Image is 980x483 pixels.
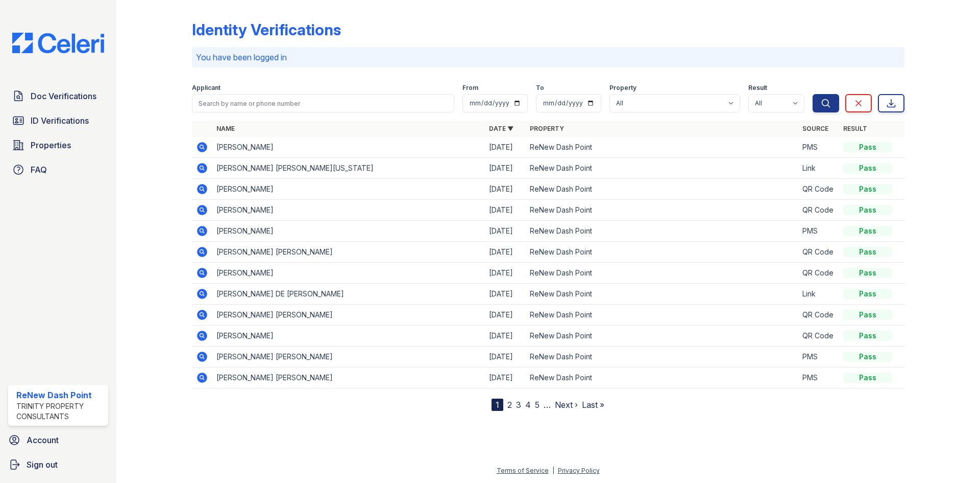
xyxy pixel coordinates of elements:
[492,399,503,411] div: 1
[212,263,485,284] td: [PERSON_NAME]
[843,205,892,215] div: Pass
[798,158,839,179] td: Link
[4,33,112,53] img: CE_Logo_Blue-a8612792a0a2168367f1c8372b55b34899dd931a85d93a1a3d3e32e68fde9ad4.png
[4,430,112,450] a: Account
[798,305,839,326] td: QR Code
[212,200,485,221] td: [PERSON_NAME]
[27,458,58,471] span: Sign out
[526,284,798,305] td: ReNew Dash Point
[485,158,526,179] td: [DATE]
[798,242,839,263] td: QR Code
[8,110,108,131] a: ID Verifications
[485,263,526,284] td: [DATE]
[212,158,485,179] td: [PERSON_NAME] [PERSON_NAME][US_STATE]
[4,454,112,475] a: Sign out
[196,51,900,63] p: You have been logged in
[507,400,512,410] a: 2
[843,125,867,132] a: Result
[212,347,485,367] td: [PERSON_NAME] [PERSON_NAME]
[526,347,798,367] td: ReNew Dash Point
[582,400,604,410] a: Last »
[192,20,341,39] div: Identity Verifications
[843,289,892,299] div: Pass
[535,400,540,410] a: 5
[526,367,798,388] td: ReNew Dash Point
[552,467,554,474] div: |
[485,326,526,347] td: [DATE]
[798,221,839,242] td: PMS
[536,84,544,92] label: To
[485,347,526,367] td: [DATE]
[212,221,485,242] td: [PERSON_NAME]
[843,184,892,194] div: Pass
[212,137,485,158] td: [PERSON_NAME]
[798,263,839,284] td: QR Code
[485,284,526,305] td: [DATE]
[843,373,892,383] div: Pass
[843,142,892,152] div: Pass
[31,139,71,151] span: Properties
[212,367,485,388] td: [PERSON_NAME] [PERSON_NAME]
[843,163,892,173] div: Pass
[192,94,454,112] input: Search by name or phone number
[212,179,485,200] td: [PERSON_NAME]
[798,284,839,305] td: Link
[212,242,485,263] td: [PERSON_NAME] [PERSON_NAME]
[526,221,798,242] td: ReNew Dash Point
[798,347,839,367] td: PMS
[843,268,892,278] div: Pass
[843,226,892,236] div: Pass
[485,367,526,388] td: [DATE]
[27,434,59,446] span: Account
[31,114,89,127] span: ID Verifications
[526,263,798,284] td: ReNew Dash Point
[544,399,551,411] span: …
[485,137,526,158] td: [DATE]
[843,247,892,257] div: Pass
[31,90,96,102] span: Doc Verifications
[489,125,513,132] a: Date ▼
[798,326,839,347] td: QR Code
[485,242,526,263] td: [DATE]
[462,84,478,92] label: From
[798,179,839,200] td: QR Code
[526,158,798,179] td: ReNew Dash Point
[212,284,485,305] td: [PERSON_NAME] DE [PERSON_NAME]
[798,367,839,388] td: PMS
[525,400,531,410] a: 4
[8,135,108,155] a: Properties
[609,84,636,92] label: Property
[526,326,798,347] td: ReNew Dash Point
[8,86,108,106] a: Doc Verifications
[558,467,600,474] a: Privacy Policy
[798,137,839,158] td: PMS
[16,401,104,422] div: Trinity Property Consultants
[516,400,521,410] a: 3
[497,467,549,474] a: Terms of Service
[526,200,798,221] td: ReNew Dash Point
[212,326,485,347] td: [PERSON_NAME]
[8,159,108,180] a: FAQ
[526,305,798,326] td: ReNew Dash Point
[485,200,526,221] td: [DATE]
[192,84,220,92] label: Applicant
[555,400,578,410] a: Next ›
[843,331,892,341] div: Pass
[31,164,47,176] span: FAQ
[748,84,767,92] label: Result
[526,242,798,263] td: ReNew Dash Point
[212,305,485,326] td: [PERSON_NAME] [PERSON_NAME]
[843,352,892,362] div: Pass
[802,125,828,132] a: Source
[530,125,564,132] a: Property
[485,179,526,200] td: [DATE]
[526,179,798,200] td: ReNew Dash Point
[485,221,526,242] td: [DATE]
[485,305,526,326] td: [DATE]
[526,137,798,158] td: ReNew Dash Point
[216,125,235,132] a: Name
[16,389,104,401] div: ReNew Dash Point
[798,200,839,221] td: QR Code
[843,310,892,320] div: Pass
